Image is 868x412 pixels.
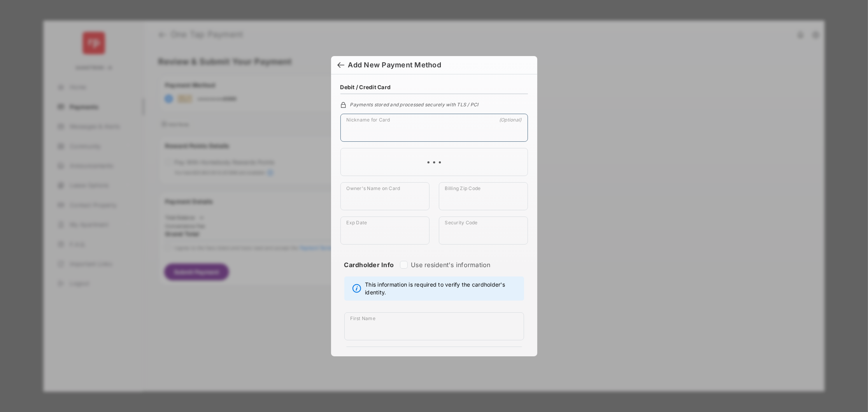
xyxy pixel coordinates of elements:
[365,281,519,296] span: This information is required to verify the cardholder's identity.
[348,61,441,69] div: Add New Payment Method
[411,261,490,269] label: Use resident's information
[344,261,394,283] strong: Cardholder Info
[340,84,391,90] h4: Debit / Credit Card
[340,100,528,107] div: Payments stored and processed securely with TLS / PCI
